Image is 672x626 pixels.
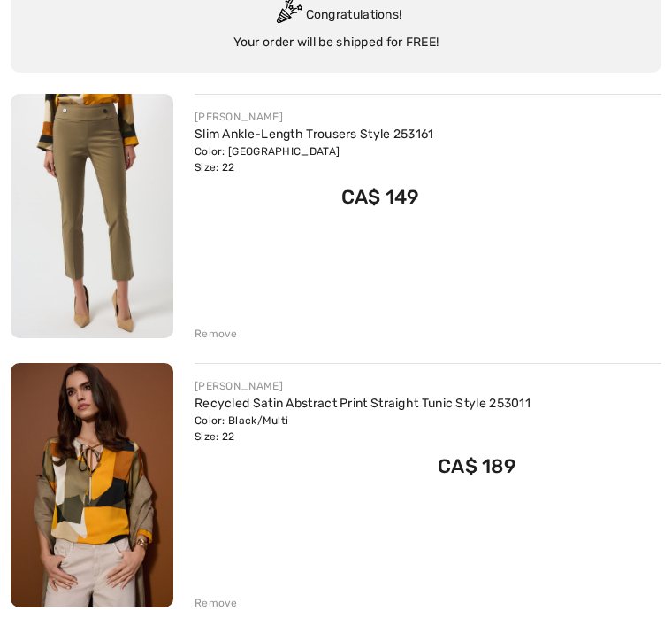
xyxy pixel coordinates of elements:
[438,454,516,478] span: CA$ 189
[195,413,531,444] div: Color: Black/Multi Size: 22
[195,127,434,142] a: Slim Ankle-Length Trousers Style 253161
[195,595,238,611] div: Remove
[341,185,420,209] span: CA$ 149
[195,143,434,175] div: Color: [GEOGRAPHIC_DATA] Size: 22
[195,396,531,411] a: Recycled Satin Abstract Print Straight Tunic Style 253011
[195,326,238,342] div: Remove
[195,109,434,125] div: [PERSON_NAME]
[195,378,531,394] div: [PERSON_NAME]
[11,94,173,338] img: Slim Ankle-Length Trousers Style 253161
[11,363,173,607] img: Recycled Satin Abstract Print Straight Tunic Style 253011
